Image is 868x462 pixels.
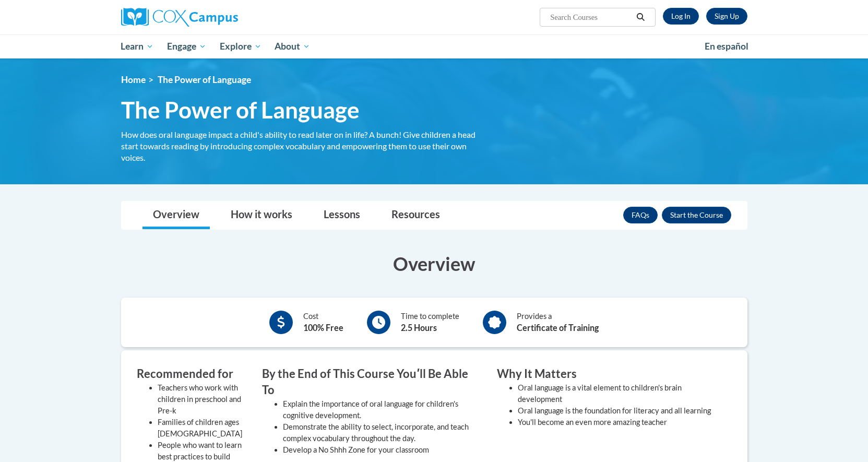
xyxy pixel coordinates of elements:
b: 2.5 Hours [401,323,437,333]
a: Log In [663,8,699,25]
div: Main menu [105,34,763,58]
a: Resources [381,202,450,229]
a: FAQs [623,207,658,223]
li: Teachers who work with children in preschool and Pre-k [158,382,246,417]
div: Time to complete [401,311,459,334]
a: About [268,34,317,58]
a: Overview [142,202,210,229]
button: Enroll [662,207,731,223]
button: Search [633,11,648,23]
b: Certificate of Training [517,323,599,333]
b: 100% Free [303,323,343,333]
h3: Recommended for [137,366,246,382]
span: En español [705,41,748,52]
li: Families of children ages [DEMOGRAPHIC_DATA] [158,417,246,440]
div: Cost [303,311,343,334]
input: Search Courses [549,11,633,23]
h3: Why It Matters [497,366,716,382]
div: Provides a [517,311,599,334]
a: Learn [114,34,161,58]
a: Home [121,74,146,85]
a: En español [698,35,755,57]
li: Oral language is the foundation for literacy and all learning [518,405,716,417]
a: How it works [220,202,303,229]
span: The Power of Language [158,74,251,85]
li: You'll become an even more amazing teacher [518,417,716,428]
li: Oral language is a vital element to children's brain development [518,382,716,405]
img: Cox Campus [121,8,238,27]
a: Cox Campus [121,8,319,27]
span: Explore [220,40,261,53]
a: Lessons [313,202,371,229]
span: Engage [167,40,206,53]
a: Engage [160,34,213,58]
span: Learn [121,40,153,53]
span: The Power of Language [121,96,360,124]
h3: By the End of This Course Youʹll Be Able To [262,366,481,398]
a: Register [706,8,747,25]
li: Develop a No Shhh Zone for your classroom [283,444,481,456]
span: About [275,40,310,53]
a: Explore [213,34,268,58]
li: Demonstrate the ability to select, incorporate, and teach complex vocabulary throughout the day. [283,421,481,444]
div: How does oral language impact a child's ability to read later on in life? A bunch! Give children ... [121,129,481,163]
li: Explain the importance of oral language for children's cognitive development. [283,398,481,421]
h3: Overview [121,251,747,277]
